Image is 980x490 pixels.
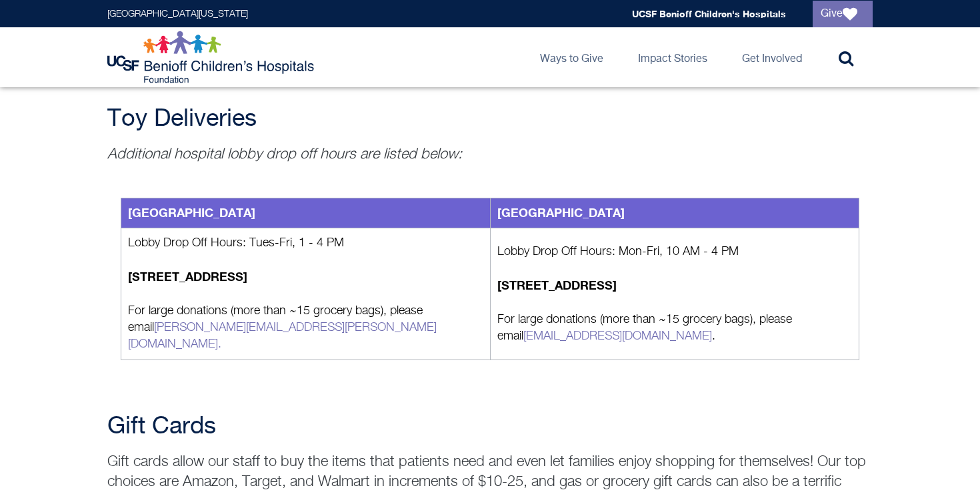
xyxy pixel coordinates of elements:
[107,147,462,162] em: Additional hospital lobby drop off hours are listed below:
[107,413,873,440] h2: Gift Cards
[107,31,317,84] img: Logo for UCSF Benioff Children's Hospitals Foundation
[497,205,625,220] strong: [GEOGRAPHIC_DATA]
[529,27,614,87] a: Ways to Give
[497,244,853,260] p: Lobby Drop Off Hours: Mon-Fri, 10 AM - 4 PM
[627,27,718,87] a: Impact Stories
[128,303,483,353] p: For large donations (more than ~15 grocery bags), please email
[813,1,873,27] a: Give
[107,106,873,132] h2: Toy Deliveries
[497,278,617,292] strong: [STREET_ADDRESS]
[731,27,813,87] a: Get Involved
[128,235,483,252] p: Lobby Drop Off Hours: Tues-Fri, 1 - 4 PM
[128,322,437,350] a: [PERSON_NAME][EMAIL_ADDRESS][PERSON_NAME][DOMAIN_NAME].
[632,8,786,19] a: UCSF Benioff Children's Hospitals
[497,312,853,345] p: For large donations (more than ~15 grocery bags), please email .
[128,205,255,220] strong: [GEOGRAPHIC_DATA]
[523,330,712,342] a: [EMAIL_ADDRESS][DOMAIN_NAME]
[128,269,247,284] strong: [STREET_ADDRESS]
[107,9,248,19] a: [GEOGRAPHIC_DATA][US_STATE]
